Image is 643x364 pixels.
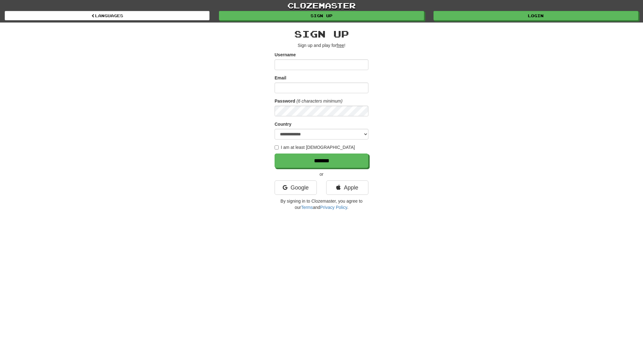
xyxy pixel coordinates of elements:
[275,42,368,48] p: Sign up and play for !
[326,180,368,195] a: Apple
[275,198,368,210] p: By signing in to Clozemaster, you agree to our and .
[5,11,210,20] a: Languages
[275,75,286,81] label: Email
[275,52,296,58] label: Username
[275,180,317,195] a: Google
[275,121,291,127] label: Country
[275,144,355,150] label: I am at least [DEMOGRAPHIC_DATA]
[296,99,342,104] em: (6 characters minimum)
[219,11,424,20] a: Sign up
[337,43,344,48] u: free
[275,98,295,104] label: Password
[320,205,347,210] a: Privacy Policy
[301,205,313,210] a: Terms
[275,171,368,177] p: or
[433,11,638,20] a: Login
[275,29,368,39] h2: Sign up
[275,145,279,149] input: I am at least [DEMOGRAPHIC_DATA]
